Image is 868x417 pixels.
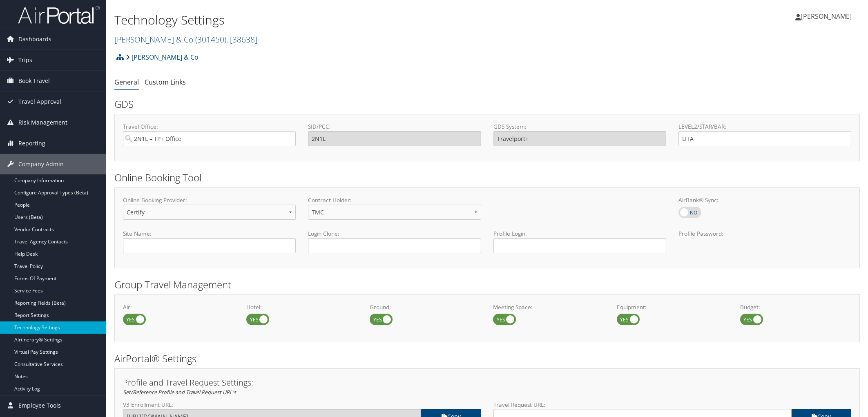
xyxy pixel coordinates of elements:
label: Air: [123,303,234,311]
label: Login Clone: [308,230,481,238]
span: Risk Management [18,112,67,133]
em: Set/Reference Profile and Travel Request URL's [123,388,236,396]
label: Profile Password: [678,230,851,253]
label: Hotel: [246,303,357,311]
label: Meeting Space: [493,303,604,311]
label: Site Name: [123,230,296,238]
label: LEVEL2/STAR/BAR: [678,123,851,131]
span: Dashboards [18,29,51,49]
label: Online Booking Provider: [123,196,296,204]
span: Reporting [18,133,45,154]
label: SID/PCC: [308,123,481,131]
label: Ground: [370,303,481,311]
a: [PERSON_NAME] & Co [126,49,199,65]
h2: GDS [114,97,854,111]
span: Company Admin [18,154,64,174]
label: Contract Holder: [308,196,481,204]
input: Profile Login: [493,238,666,253]
label: AirBank® Sync [678,207,701,218]
span: [PERSON_NAME] [801,12,852,21]
span: Trips [18,50,32,70]
h3: Profile and Travel Request Settings: [123,379,851,387]
label: GDS System: [493,123,666,131]
label: Profile Login: [493,230,666,253]
span: Employee Tools [18,395,61,416]
span: ( 301450 ) [195,34,226,45]
a: [PERSON_NAME] [795,4,860,29]
h1: Technology Settings [114,11,611,29]
a: Custom Links [145,78,186,87]
h2: Online Booking Tool [114,171,860,185]
img: airportal-logo.png [18,5,100,25]
label: Equipment: [617,303,728,311]
label: V3 Enrollment URL: [123,401,481,409]
a: [PERSON_NAME] & Co [114,34,257,45]
h2: Group Travel Management [114,278,860,292]
label: Travel Office: [123,123,296,131]
a: General [114,78,139,87]
h2: AirPortal® Settings [114,352,860,366]
span: , [ 38638 ] [226,34,257,45]
label: AirBank® Sync: [678,196,851,204]
span: Book Travel [18,71,50,91]
label: Budget: [740,303,851,311]
label: Travel Request URL: [493,401,852,409]
span: Travel Approval [18,91,61,112]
